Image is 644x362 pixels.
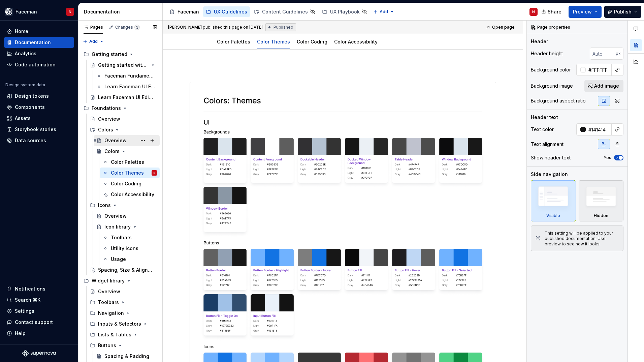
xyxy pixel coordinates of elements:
[87,60,160,70] a: Getting started with Faceman
[548,8,561,15] span: Share
[94,146,160,157] a: Colors
[4,317,74,328] button: Contact support
[100,189,160,200] a: Color Accessibility
[532,9,535,14] div: N
[98,62,149,68] div: Getting started with Faceman
[84,25,103,30] div: Pages
[5,82,45,88] div: Design system data
[100,254,160,265] a: Usage
[94,70,160,81] a: Faceman Fundamentals
[531,180,576,221] div: Visible
[15,50,36,57] div: Analytics
[111,159,144,165] div: Color Palettes
[87,329,160,340] div: Lists & Tables
[87,200,160,211] div: Icons
[15,297,40,303] div: Search ⌘K
[214,34,253,49] div: Color Palettes
[294,34,330,49] div: Color Coding
[98,202,111,209] div: Icons
[98,321,141,327] div: Inputs & Selectors
[15,93,49,99] div: Design tokens
[104,83,156,90] div: Learn Faceman UI Editor
[154,170,155,176] div: N
[604,6,641,18] button: Publish
[531,114,558,121] div: Header text
[251,6,318,17] a: Content Guidelines
[4,91,74,101] a: Design tokens
[214,8,247,15] div: UX Guidelines
[531,154,571,161] div: Show header text
[15,137,46,144] div: Data sources
[546,213,560,218] div: Visible
[334,39,378,44] a: Color Accessibility
[87,114,160,124] a: Overview
[100,157,160,168] a: Color Palettes
[569,6,602,18] button: Preview
[4,26,74,37] a: Home
[545,231,619,247] div: This setting will be applied to your published documentation. Use preview to see how it looks.
[81,49,160,60] div: Getting started
[81,275,160,286] div: Widget library
[262,8,308,15] div: Content Guidelines
[4,102,74,113] a: Components
[4,328,74,339] button: Help
[331,34,380,49] div: Color Accessibility
[579,180,624,221] div: Hidden
[94,135,160,146] a: Overview
[111,191,154,198] div: Color Accessibility
[134,25,140,30] span: 3
[87,297,160,308] div: Toolbars
[81,37,106,46] button: Add
[168,25,202,30] span: [PERSON_NAME]
[319,6,370,17] a: UX Playbook
[15,330,26,337] div: Help
[111,180,141,187] div: Color Coding
[87,340,160,351] div: Buttons
[98,288,120,295] div: Overview
[104,148,120,155] div: Colors
[4,48,74,59] a: Analytics
[87,308,160,319] div: Navigation
[531,171,568,178] div: Side navigation
[15,28,28,35] div: Home
[69,9,71,14] div: N
[98,331,131,338] div: Lists & Tables
[15,126,56,133] div: Storybook stories
[87,319,160,329] div: Inputs & Selectors
[22,350,56,357] svg: Supernova Logo
[15,39,51,46] div: Documentation
[178,8,199,15] div: Faceman
[104,353,149,360] div: Spacing & Padding
[5,8,13,16] img: 87d06435-c97f-426c-aa5d-5eb8acd3d8b3.png
[4,59,74,70] a: Code automation
[104,223,131,230] div: Icon library
[15,308,34,314] div: Settings
[100,168,160,178] a: Color ThemesN
[273,25,293,30] span: Published
[4,135,74,146] a: Data sources
[4,283,74,294] button: Notifications
[15,104,45,111] div: Components
[111,245,138,252] div: Utility icons
[104,72,156,79] div: Faceman Fundamentals
[98,126,113,133] div: Colors
[87,286,160,297] a: Overview
[4,306,74,316] a: Settings
[531,141,563,148] div: Text alignment
[92,105,121,112] div: Foundations
[92,51,127,58] div: Getting started
[4,37,74,48] a: Documentation
[594,83,619,89] span: Add image
[531,38,548,45] div: Header
[92,277,125,284] div: Widget library
[84,8,160,15] div: Documentation
[586,123,612,135] input: Auto
[167,5,370,19] div: Page tree
[594,213,608,218] div: Hidden
[98,342,116,349] div: Buttons
[94,351,160,362] a: Spacing & Padding
[584,80,623,92] button: Add image
[111,256,126,263] div: Usage
[111,170,144,176] div: Color Themes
